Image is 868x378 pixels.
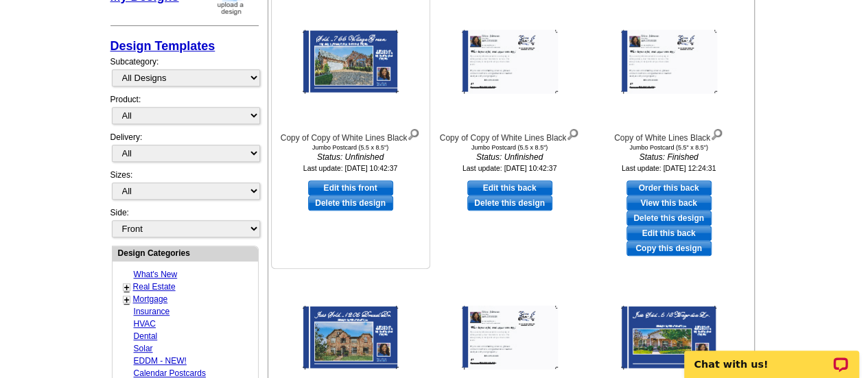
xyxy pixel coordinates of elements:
div: Jumbo Postcard (5.5 x 8.5") [434,144,585,151]
a: use this design [308,180,393,196]
img: Copy of Copy of White Lines Black [462,30,558,94]
img: Copy of Copy of White Lines Black [462,306,558,370]
iframe: LiveChat chat widget [675,335,868,378]
a: Real Estate [133,282,176,292]
a: + [124,294,130,305]
div: Copy of White Lines Black [594,126,744,144]
div: Product: [110,93,259,131]
i: Status: Unfinished [275,151,426,163]
div: Design Categories [113,246,258,259]
div: Delivery: [110,131,259,169]
div: Copy of Copy of White Lines Black [434,126,585,144]
a: Dental [134,331,158,341]
div: Subcategory: [110,56,259,93]
a: use this design [626,180,712,196]
a: What's New [134,270,178,279]
a: Calendar Postcards [134,368,206,378]
a: edit this design [626,226,712,241]
small: Last update: [DATE] 10:42:37 [303,164,398,172]
i: Status: Finished [594,151,744,163]
div: Sizes: [110,169,259,206]
div: Copy of Copy of White Lines Black [275,126,426,144]
a: Delete this design [308,196,393,211]
img: Copy of Copy of White Lines Black [621,306,717,370]
a: HVAC [134,319,156,329]
img: Copy of Copy of White Lines Black [303,30,399,94]
i: Status: Unfinished [434,151,585,163]
a: Insurance [134,307,170,316]
a: use this design [467,180,552,196]
a: + [124,282,130,293]
div: Jumbo Postcard (5.5" x 8.5") [594,144,744,151]
small: Last update: [DATE] 12:24:31 [622,164,716,172]
small: Last update: [DATE] 10:42:37 [462,164,557,172]
a: Delete this design [626,211,712,226]
a: EDDM - NEW! [134,356,187,366]
img: view design details [710,126,723,141]
img: view design details [407,126,420,141]
a: Mortgage [133,294,168,304]
a: Copy this design [626,241,712,256]
img: Copy of White Lines Black [621,30,717,94]
a: Delete this design [467,196,552,211]
a: Design Templates [110,39,215,53]
a: Solar [134,344,153,353]
a: View this back [626,196,712,211]
div: Jumbo Postcard (5.5 x 8.5") [275,144,426,151]
div: Side: [110,206,259,239]
img: view design details [566,126,579,141]
img: Copy of White Lines Black [303,306,399,370]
